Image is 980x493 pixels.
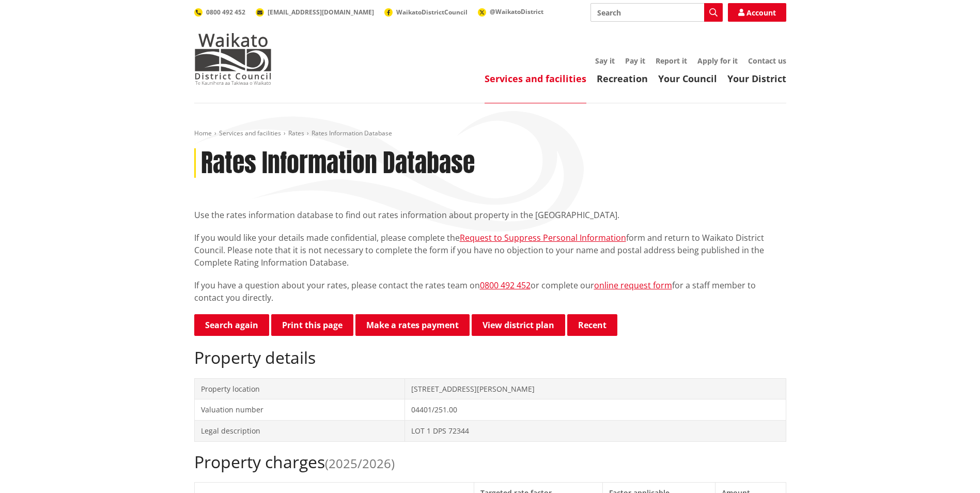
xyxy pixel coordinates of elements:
button: Print this page [271,314,353,336]
h1: Rates Information Database [201,148,475,178]
a: online request form [594,280,672,291]
a: 0800 492 452 [194,8,245,17]
a: Contact us [748,56,786,66]
td: Legal description [194,420,405,441]
a: WaikatoDistrictCouncil [384,8,468,17]
a: Home [194,129,212,137]
p: If you have a question about your rates, please contact the rates team on or complete our for a s... [194,279,786,304]
a: Account [728,3,786,22]
a: Request to Suppress Personal Information [460,232,626,243]
td: [STREET_ADDRESS][PERSON_NAME] [405,378,786,399]
a: Make a rates payment [355,314,470,336]
td: Property location [194,378,405,399]
span: @WaikatoDistrict [490,7,543,16]
a: Search again [194,314,269,336]
span: (2025/2026) [325,455,395,472]
a: Apply for it [697,56,738,66]
span: [EMAIL_ADDRESS][DOMAIN_NAME] [268,8,374,17]
td: 04401/251.00 [405,399,786,421]
a: Services and facilities [219,129,281,137]
h2: Property charges [194,452,786,472]
a: Pay it [625,56,645,66]
a: Services and facilities [485,72,586,85]
a: Report it [656,56,687,66]
a: 0800 492 452 [480,280,531,291]
a: @WaikatoDistrict [478,7,543,16]
span: 0800 492 452 [206,8,245,17]
img: Waikato District Council - Te Kaunihera aa Takiwaa o Waikato [194,33,272,85]
a: Your Council [658,72,717,85]
a: Rates [288,129,304,137]
a: Your District [727,72,786,85]
a: View district plan [472,314,565,336]
p: If you would like your details made confidential, please complete the form and return to Waikato ... [194,232,786,269]
a: Recreation [597,72,648,85]
span: WaikatoDistrictCouncil [396,8,468,17]
td: Valuation number [194,399,405,421]
button: Recent [567,314,617,336]
input: Search input [590,3,723,22]
p: Use the rates information database to find out rates information about property in the [GEOGRAPHI... [194,209,786,221]
td: LOT 1 DPS 72344 [405,420,786,441]
nav: breadcrumb [194,129,786,138]
a: Say it [595,56,615,66]
a: [EMAIL_ADDRESS][DOMAIN_NAME] [256,8,374,17]
span: Rates Information Database [312,129,392,137]
h2: Property details [194,348,786,367]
